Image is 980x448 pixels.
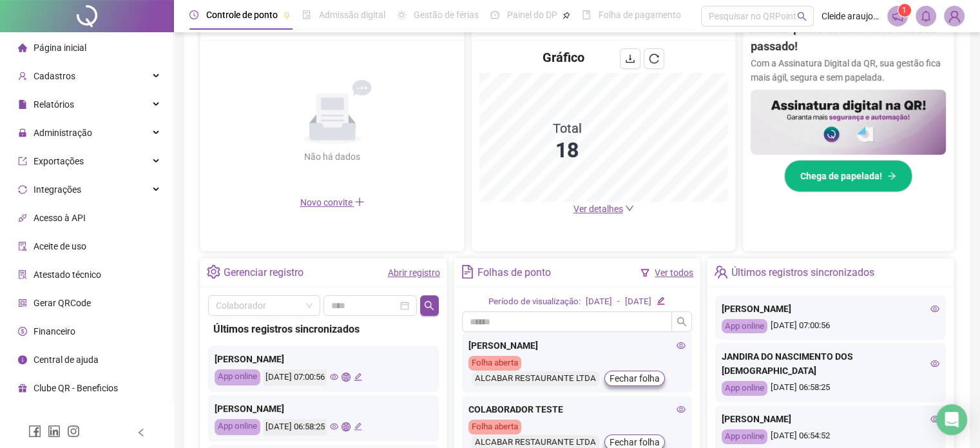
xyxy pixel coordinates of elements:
div: App online [215,419,260,435]
span: team [714,265,727,278]
span: sun [397,10,406,19]
span: file-done [302,10,311,19]
h4: Gráfico [543,48,584,66]
div: Folhas de ponto [477,262,551,284]
div: [DATE] 06:54:52 [722,429,939,444]
span: dollar [18,327,27,336]
span: api [18,213,27,222]
a: Ver detalhes down [573,204,634,214]
span: search [797,12,807,21]
span: Página inicial [34,43,86,53]
div: [DATE] 07:00:56 [722,319,939,334]
span: arrow-right [887,171,896,180]
span: sync [18,185,27,194]
span: global [341,373,350,381]
span: file-text [461,265,474,278]
div: [PERSON_NAME] [722,412,939,426]
span: pushpin [283,12,291,19]
span: Controle de ponto [206,10,278,20]
span: bell [920,10,932,22]
div: [PERSON_NAME] [722,302,939,316]
span: eye [677,405,686,414]
span: eye [677,341,686,350]
h2: Assinar ponto na mão? Isso ficou no passado! [751,19,946,56]
div: Folha aberta [468,420,521,434]
span: clock-circle [189,10,198,19]
span: gift [18,384,27,393]
span: reload [649,54,659,64]
span: Cadastros [34,71,75,81]
span: facebook [28,425,41,438]
span: eye [930,359,939,368]
div: [DATE] 06:58:25 [264,419,327,435]
div: [PERSON_NAME] [215,352,432,366]
span: edit [657,297,665,305]
div: App online [722,319,767,334]
div: App online [722,381,767,396]
span: eye [930,304,939,313]
span: Novo convite [300,197,365,208]
span: Gestão de férias [414,10,479,20]
span: dashboard [490,10,499,19]
img: banner%2F02c71560-61a6-44d4-94b9-c8ab97240462.png [751,90,946,155]
span: search [424,300,434,311]
div: App online [215,369,260,385]
div: JANDIRA DO NASCIMENTO DOS [DEMOGRAPHIC_DATA] [722,349,939,378]
div: [DATE] [586,295,612,309]
div: Últimos registros sincronizados [731,262,874,284]
span: edit [354,373,362,381]
div: Open Intercom Messenger [936,404,967,435]
span: Central de ajuda [34,355,99,365]
span: pushpin [562,12,570,19]
span: eye [330,373,338,381]
div: COLABORADOR TESTE [468,402,686,416]
span: file [18,100,27,109]
span: audit [18,242,27,251]
p: Com a Assinatura Digital da QR, sua gestão fica mais ágil, segura e sem papelada. [751,56,946,84]
span: instagram [67,425,80,438]
span: setting [207,265,220,278]
button: Chega de papelada! [784,160,912,192]
span: filter [640,268,649,277]
span: Gerar QRCode [34,298,91,308]
span: Ver detalhes [573,204,623,214]
div: Últimos registros sincronizados [213,321,434,337]
span: qrcode [18,298,27,307]
div: Folha aberta [468,356,521,371]
sup: 1 [898,4,911,17]
span: lock [18,128,27,137]
span: eye [330,422,338,431]
div: [DATE] [625,295,651,309]
span: eye [930,414,939,424]
div: Período de visualização: [488,295,581,309]
span: home [18,43,27,52]
span: 1 [902,6,907,15]
span: book [582,10,591,19]
div: Gerenciar registro [224,262,303,284]
span: Administração [34,128,92,138]
span: plus [354,197,365,207]
span: Folha de pagamento [599,10,681,20]
img: 90308 [945,6,964,26]
span: info-circle [18,355,27,364]
div: [PERSON_NAME] [215,402,432,416]
span: Fechar folha [610,371,660,385]
a: Abrir registro [388,268,440,278]
span: Admissão digital [319,10,385,20]
span: Integrações [34,184,81,195]
span: Chega de papelada! [800,169,882,183]
div: Não há dados [273,150,392,164]
span: Cleide araujo - Alcabar [821,9,879,23]
a: Ver todos [655,268,693,278]
span: global [341,422,350,431]
span: Relatórios [34,99,74,110]
span: down [625,204,634,213]
span: search [677,317,687,327]
span: Aceite de uso [34,241,86,251]
span: Acesso à API [34,213,86,223]
div: App online [722,429,767,444]
span: left [137,428,146,437]
button: Fechar folha [604,371,665,386]
span: export [18,157,27,166]
span: Atestado técnico [34,269,101,280]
